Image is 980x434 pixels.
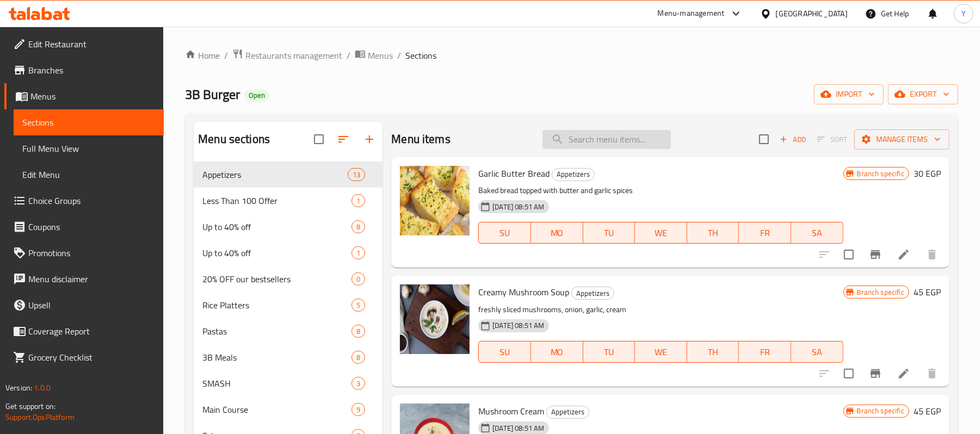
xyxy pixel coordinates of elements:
[352,274,365,284] span: 0
[185,49,220,62] a: Home
[198,131,270,147] h2: Menu sections
[22,142,155,155] span: Full Menu View
[28,351,155,364] span: Grocery Checklist
[202,351,352,364] span: 3B Meals
[588,344,631,360] span: TU
[775,131,810,148] span: Add item
[194,240,383,266] div: Up to 40% off1
[810,131,854,148] span: Select section first
[28,194,155,207] span: Choice Groups
[355,48,393,63] a: Menus
[583,222,636,244] button: TU
[28,246,155,259] span: Promotions
[4,266,164,292] a: Menu disclaimer
[753,128,775,151] span: Select section
[202,377,352,390] span: SMASH
[202,168,348,181] span: Appetizers
[405,49,436,62] span: Sections
[488,320,548,331] span: [DATE] 08:51 AM
[202,272,352,286] span: 20% OFF our bestsellers
[919,361,945,387] button: delete
[352,351,365,364] div: items
[352,326,365,337] span: 8
[478,165,550,182] span: Garlic Butter Bread
[348,170,365,180] span: 13
[352,194,365,207] div: items
[692,344,735,360] span: TH
[14,109,164,135] a: Sections
[743,344,787,360] span: FR
[888,84,958,104] button: export
[352,246,365,259] div: items
[352,222,365,232] span: 8
[478,284,569,300] span: Creamy Mushroom Soup
[352,248,365,258] span: 1
[194,266,383,292] div: 20% OFF our bestsellers0
[352,220,365,233] div: items
[202,194,352,207] span: Less Than 100 Offer
[352,377,365,390] div: items
[961,8,966,20] span: Y
[814,84,884,104] button: import
[348,168,365,181] div: items
[356,126,383,152] button: Add section
[658,7,725,20] div: Menu-management
[897,88,950,101] span: export
[743,225,787,241] span: FR
[823,88,875,101] span: import
[4,344,164,370] a: Grocery Checklist
[531,341,583,363] button: MO
[352,196,365,206] span: 1
[5,381,32,395] span: Version:
[488,202,548,212] span: [DATE] 08:51 AM
[488,423,548,433] span: [DATE] 08:51 AM
[202,403,352,416] span: Main Course
[853,287,909,297] span: Branch specific
[853,169,909,179] span: Branch specific
[4,240,164,266] a: Promotions
[224,49,228,62] li: /
[837,243,860,266] span: Select to update
[543,130,671,149] input: search
[244,91,269,100] span: Open
[4,57,164,83] a: Branches
[34,381,51,395] span: 1.0.0
[352,352,365,363] span: 8
[400,284,470,354] img: Creamy Mushroom Soup
[194,344,383,370] div: 3B Meals8
[535,344,579,360] span: MO
[202,246,352,259] div: Up to 40% off
[244,89,269,102] div: Open
[194,318,383,344] div: Pastas8
[796,225,839,241] span: SA
[739,341,791,363] button: FR
[4,31,164,57] a: Edit Restaurant
[28,38,155,51] span: Edit Restaurant
[478,303,843,317] p: freshly sliced mushrooms, onion, garlic, cream
[347,49,350,62] li: /
[914,166,941,181] h6: 30 EGP
[739,222,791,244] button: FR
[202,325,352,338] div: Pastas
[478,341,531,363] button: SU
[185,82,240,107] span: 3B Burger
[4,188,164,214] a: Choice Groups
[552,168,594,181] span: Appetizers
[352,272,365,286] div: items
[307,128,330,151] span: Select all sections
[245,49,342,62] span: Restaurants management
[28,299,155,312] span: Upsell
[919,241,945,268] button: delete
[791,222,843,244] button: SA
[22,116,155,129] span: Sections
[28,220,155,233] span: Coupons
[28,325,155,338] span: Coverage Report
[531,222,583,244] button: MO
[391,131,451,147] h2: Menu items
[185,48,958,63] nav: breadcrumb
[352,379,365,389] span: 3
